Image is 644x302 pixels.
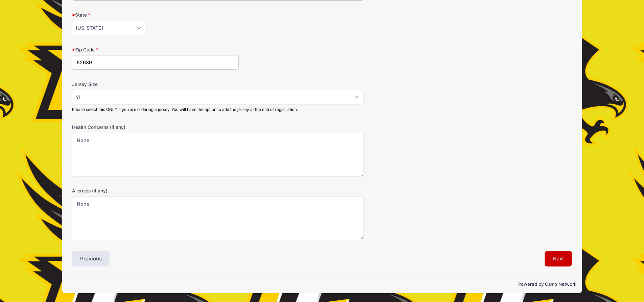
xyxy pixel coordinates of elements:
[72,81,239,88] label: Jersey Size
[72,251,110,266] button: Previous
[72,133,364,177] textarea: None
[72,55,239,70] input: xxxxx
[72,46,239,53] label: Zip Code
[72,11,239,18] label: State
[72,107,364,113] div: Please select this ONLY if you are ordering a jersey. You will have the option to add the jersey ...
[68,281,576,288] p: Powered by Camp Network
[545,251,572,266] button: Next
[72,196,364,240] textarea: None
[72,124,239,131] label: Health Concerns (if any)
[72,187,239,194] label: Allergies (if any)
